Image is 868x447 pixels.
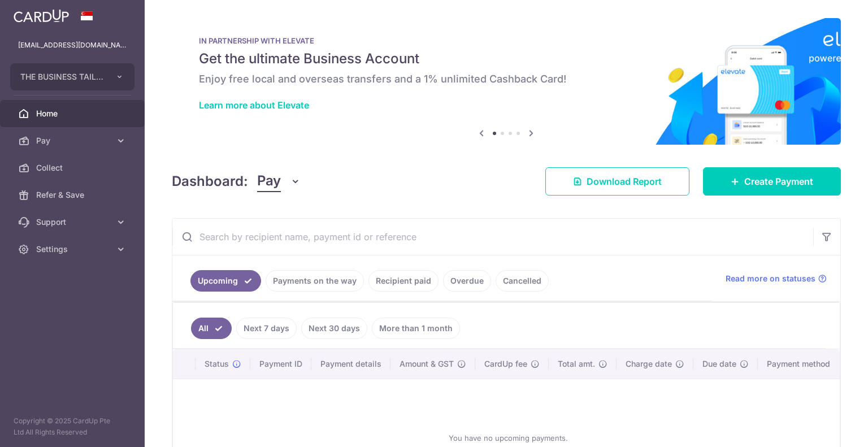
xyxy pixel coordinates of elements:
h5: Get the ultimate Business Account [199,50,814,68]
th: Payment ID [250,349,311,379]
a: All [191,318,232,339]
a: Next 7 days [236,318,297,339]
span: Pay [36,135,111,146]
a: More than 1 month [372,318,460,339]
button: THE BUSINESS TAILOR LLP [10,63,134,90]
a: Upcoming [190,270,261,292]
p: IN PARTNERSHIP WITH ELEVATE [199,36,814,45]
img: Renovation banner [172,18,841,145]
span: Due date [702,358,736,370]
span: Settings [36,244,111,255]
th: Payment details [311,349,390,379]
a: Next 30 days [301,318,367,339]
span: Pay [257,171,281,192]
span: Status [205,358,229,370]
span: Create Payment [744,175,813,188]
span: Collect [36,162,111,173]
th: Payment method [758,349,844,379]
h6: Enjoy free local and overseas transfers and a 1% unlimited Cashback Card! [199,72,814,86]
p: [EMAIL_ADDRESS][DOMAIN_NAME] [18,40,127,51]
button: Pay [257,171,301,192]
span: Home [36,108,111,119]
a: Overdue [443,270,491,292]
span: Refer & Save [36,189,111,201]
input: Search by recipient name, payment id or reference [172,219,813,255]
span: Amount & GST [400,358,454,370]
span: CardUp fee [484,358,527,370]
h4: Dashboard: [172,171,248,192]
a: Read more on statuses [726,273,827,284]
a: Payments on the way [266,270,364,292]
span: Download Report [587,175,662,188]
img: CardUp [14,9,69,23]
a: Download Report [545,167,689,196]
a: Create Payment [703,167,841,196]
span: Charge date [626,358,672,370]
a: Recipient paid [368,270,439,292]
span: Support [36,216,111,228]
span: Total amt. [558,358,595,370]
a: Learn more about Elevate [199,99,309,111]
a: Cancelled [496,270,549,292]
span: THE BUSINESS TAILOR LLP [20,71,104,83]
span: Read more on statuses [726,273,815,284]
